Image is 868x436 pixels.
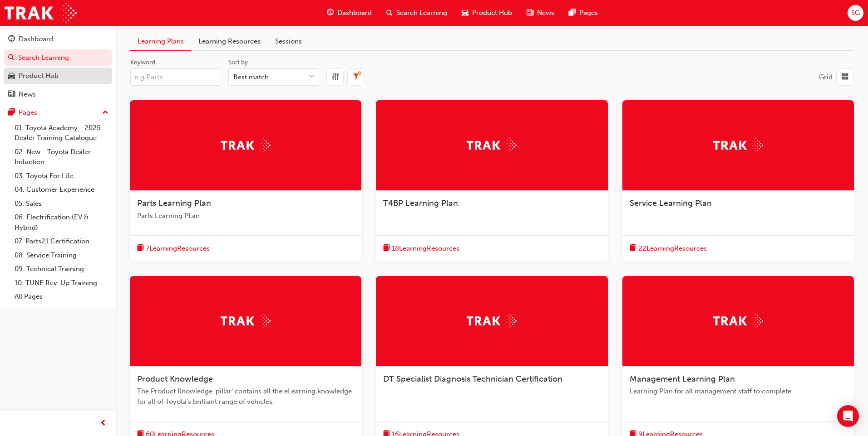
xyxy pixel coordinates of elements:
span: 22 Learning Resources [638,243,707,254]
button: Grid [819,68,853,86]
a: Learning Resources [191,33,268,50]
a: guage-iconDashboard [320,4,379,22]
span: DT Specialist Diagnosis Technician Certification [383,374,562,384]
a: TrakParts Learning PlanParts Learning PLanbook-icon7LearningResources [130,100,361,262]
span: car-icon [462,7,469,19]
input: Keyword [130,68,221,86]
div: Keyword [130,58,155,67]
a: 03. Toyota For Life [11,169,112,183]
span: search-icon [8,54,15,62]
a: car-iconProduct Hub [454,4,519,22]
a: search-iconSearch Learning [379,4,454,22]
span: Product Hub [472,8,512,18]
span: news-icon [8,91,15,99]
span: Grid [819,73,833,81]
a: 07. Parts21 Certification [11,234,112,248]
span: T4BP Learning Plan [383,198,458,208]
a: Sessions [268,33,309,50]
div: Best match [233,72,269,82]
button: book-icon7LearningResources [137,243,210,254]
span: The Product Knowledge 'pillar' contains all the eLearning knowledge for all of Toyota's brilliant... [137,386,354,407]
button: book-icon22LearningResources [630,243,707,254]
span: Product Knowledge [137,374,213,384]
a: All Pages [11,290,112,304]
a: Product Hub [4,68,112,84]
img: Trak [467,138,517,152]
span: Search Learning [396,8,447,18]
span: prev-icon [100,418,107,429]
a: 04. Customer Experience [11,183,112,197]
a: 01. Toyota Academy - 2025 Dealer Training Catalogue [11,121,112,145]
span: 7 Learning Resources [146,243,210,254]
span: pages-icon [569,7,576,19]
span: news-icon [527,7,533,19]
button: Pages [4,104,112,121]
img: Trak [467,314,517,328]
span: book-icon [383,243,390,254]
span: down-icon [309,71,315,83]
span: Service Learning Plan [630,198,712,208]
span: 18 Learning Resources [392,243,459,254]
span: filterX-icon [353,72,360,83]
img: Trak [713,138,763,152]
div: Open Intercom Messenger [837,405,859,427]
a: 05. Sales [11,197,112,211]
span: equalizer-icon [332,72,339,83]
a: 02. New - Toyota Dealer Induction [11,145,112,169]
a: TrakT4BP Learning Planbook-icon18LearningResources [376,100,607,262]
a: 06. Electrification (EV & Hybrid) [11,210,112,234]
a: pages-iconPages [562,4,605,22]
a: 08. Service Training [11,248,112,262]
span: car-icon [8,72,15,80]
span: book-icon [630,243,636,254]
img: Trak [221,314,271,328]
a: Dashboard [4,31,112,48]
a: 10. TUNE Rev-Up Training [11,276,112,290]
img: Trak [713,314,763,328]
span: Dashboard [337,8,372,18]
div: Sort by [228,58,248,67]
div: Product Hub [19,71,59,81]
a: Learning Plans [130,33,191,50]
a: news-iconNews [519,4,562,22]
span: Parts Learning PLan [137,211,354,221]
div: News [19,89,36,100]
div: Dashboard [19,34,53,44]
span: News [537,8,554,18]
span: guage-icon [327,7,334,19]
a: TrakService Learning Planbook-icon22LearningResources [622,100,854,262]
button: DashboardSearch LearningProduct HubNews [4,29,112,104]
img: Trak [221,138,271,152]
span: Learning Plan for all management staff to complete [630,386,847,397]
button: SG [848,5,863,21]
span: SG [851,8,860,18]
span: grid-icon [842,72,848,83]
span: guage-icon [8,35,15,44]
span: book-icon [137,243,144,254]
button: book-icon18LearningResources [383,243,459,254]
span: search-icon [386,7,393,19]
div: Pages [19,107,37,118]
a: 09. Technical Training [11,262,112,276]
span: pages-icon [8,109,15,117]
span: Parts Learning Plan [137,198,211,208]
a: News [4,86,112,103]
a: Search Learning [4,49,112,66]
img: Trak [5,3,77,23]
span: Pages [579,8,598,18]
span: Management Learning Plan [630,374,735,384]
span: up-icon [102,107,108,119]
